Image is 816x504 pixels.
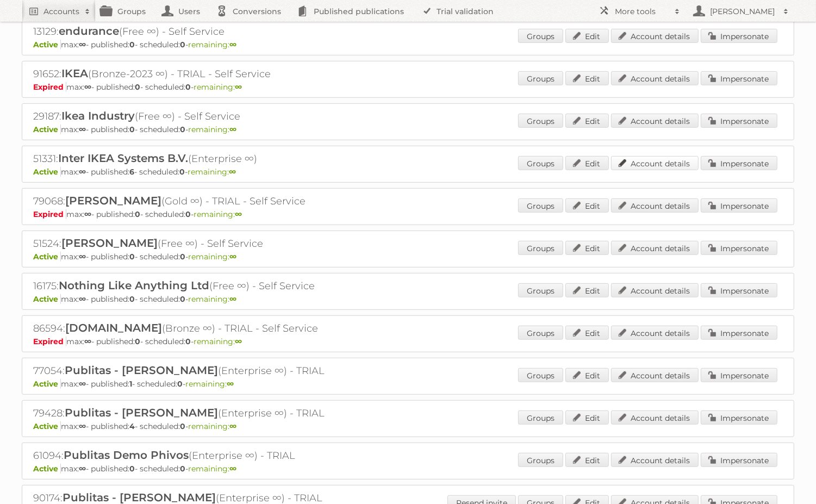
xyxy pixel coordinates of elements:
strong: ∞ [235,209,242,219]
strong: 0 [129,464,135,474]
strong: ∞ [79,40,86,49]
span: Publitas Demo Phivos [64,449,189,462]
strong: 0 [180,125,185,134]
span: [PERSON_NAME] [65,194,161,207]
span: Publitas - [PERSON_NAME] [63,491,216,504]
a: Edit [565,198,609,213]
strong: 0 [179,167,185,177]
span: Nothing Like Anything Ltd [59,279,209,292]
strong: 0 [180,464,185,474]
span: remaining: [188,167,236,177]
strong: ∞ [235,82,242,92]
strong: 0 [185,209,191,219]
h2: 51524: (Free ∞) - Self Service [33,237,414,251]
strong: 4 [129,421,135,431]
a: Impersonate [701,71,777,85]
strong: ∞ [229,125,236,134]
span: Publitas - [PERSON_NAME] [65,406,218,419]
span: Active [33,167,61,177]
a: Groups [518,453,563,467]
span: Ikea Industry [61,109,135,122]
strong: ∞ [229,167,236,177]
p: max: - published: - scheduled: - [33,294,783,304]
strong: 0 [180,40,185,49]
strong: ∞ [229,40,236,49]
span: remaining: [188,125,236,134]
a: Account details [611,156,699,170]
strong: 6 [129,167,134,177]
span: Active [33,379,61,389]
h2: 51331: (Enterprise ∞) [33,152,414,166]
strong: 1 [129,379,132,389]
a: Groups [518,368,563,382]
a: Impersonate [701,114,777,128]
strong: ∞ [229,421,236,431]
a: Edit [565,453,609,467]
h2: 91652: (Bronze-2023 ∞) - TRIAL - Self Service [33,67,414,81]
span: remaining: [188,40,236,49]
strong: ∞ [79,167,86,177]
span: Active [33,125,61,134]
span: remaining: [188,294,236,304]
strong: 0 [185,337,191,346]
a: Groups [518,114,563,128]
span: remaining: [188,421,236,431]
a: Impersonate [701,198,777,213]
strong: ∞ [79,125,86,134]
p: max: - published: - scheduled: - [33,421,783,431]
h2: More tools [615,6,669,17]
a: Edit [565,114,609,128]
span: Expired [33,209,66,219]
h2: 13129: (Free ∞) - Self Service [33,24,414,39]
span: remaining: [194,209,242,219]
span: remaining: [188,252,236,262]
a: Edit [565,283,609,297]
a: Impersonate [701,410,777,425]
p: max: - published: - scheduled: - [33,252,783,262]
a: Account details [611,368,699,382]
a: Account details [611,241,699,255]
a: Groups [518,71,563,85]
span: [DOMAIN_NAME] [65,321,162,334]
h2: 86594: (Bronze ∞) - TRIAL - Self Service [33,321,414,335]
strong: 0 [185,82,191,92]
h2: 16175: (Free ∞) - Self Service [33,279,414,293]
a: Account details [611,283,699,297]
a: Impersonate [701,368,777,382]
a: Account details [611,114,699,128]
a: Account details [611,326,699,340]
p: max: - published: - scheduled: - [33,379,783,389]
a: Groups [518,283,563,297]
p: max: - published: - scheduled: - [33,209,783,219]
strong: ∞ [235,337,242,346]
strong: 0 [129,125,135,134]
a: Account details [611,453,699,467]
strong: ∞ [229,464,236,474]
span: Active [33,421,61,431]
span: Expired [33,82,66,92]
strong: ∞ [229,294,236,304]
strong: ∞ [79,252,86,262]
p: max: - published: - scheduled: - [33,464,783,474]
span: Publitas - [PERSON_NAME] [65,364,218,377]
strong: 0 [180,252,185,262]
strong: 0 [129,40,135,49]
a: Edit [565,410,609,425]
a: Impersonate [701,453,777,467]
a: Groups [518,198,563,213]
span: Expired [33,337,66,346]
p: max: - published: - scheduled: - [33,337,783,346]
strong: ∞ [79,421,86,431]
a: Impersonate [701,283,777,297]
h2: 79068: (Gold ∞) - TRIAL - Self Service [33,194,414,208]
p: max: - published: - scheduled: - [33,167,783,177]
span: remaining: [194,337,242,346]
strong: ∞ [84,209,91,219]
a: Account details [611,29,699,43]
span: endurance [59,24,119,38]
h2: 61094: (Enterprise ∞) - TRIAL [33,449,414,463]
p: max: - published: - scheduled: - [33,125,783,134]
strong: ∞ [79,464,86,474]
a: Impersonate [701,156,777,170]
strong: 0 [129,294,135,304]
